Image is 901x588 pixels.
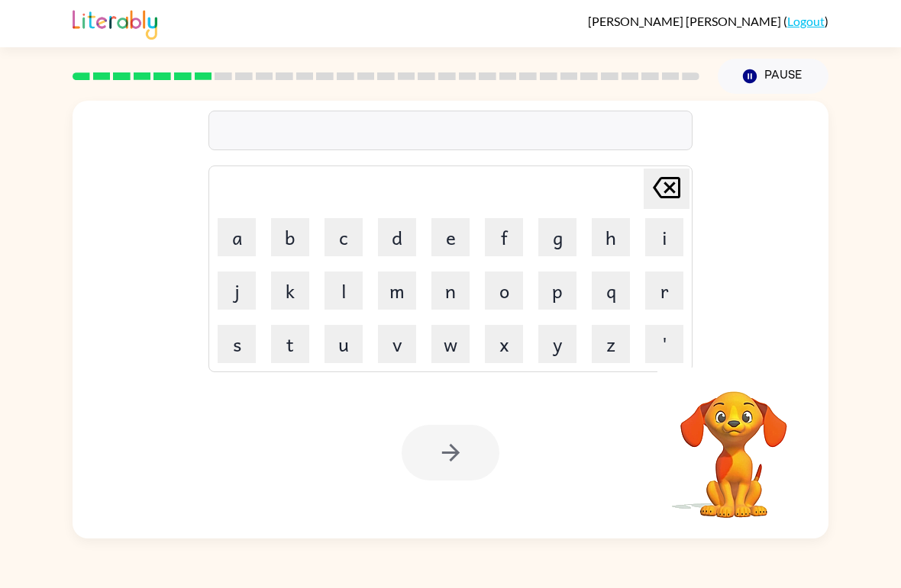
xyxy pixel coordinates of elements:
button: u [325,325,363,363]
button: n [431,272,470,310]
button: x [485,325,523,363]
button: t [271,325,309,363]
button: q [592,272,630,310]
button: m [378,272,416,310]
button: s [218,325,256,363]
button: j [218,272,256,310]
button: e [431,218,470,256]
video: Your browser must support playing .mp4 files to use Literably. Please try using another browser. [657,368,810,520]
button: l [325,272,363,310]
button: Pause [718,59,828,94]
span: [PERSON_NAME] [PERSON_NAME] [588,14,783,28]
button: y [538,325,576,363]
div: ( ) [588,14,828,28]
button: p [538,272,576,310]
button: v [378,325,416,363]
a: Logout [787,14,825,28]
button: w [431,325,470,363]
button: b [271,218,309,256]
button: d [378,218,416,256]
button: ' [645,325,683,363]
button: r [645,272,683,310]
button: g [538,218,576,256]
button: i [645,218,683,256]
button: c [325,218,363,256]
button: k [271,272,309,310]
button: a [218,218,256,256]
button: o [485,272,523,310]
button: z [592,325,630,363]
button: f [485,218,523,256]
img: Literably [73,6,157,40]
button: h [592,218,630,256]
